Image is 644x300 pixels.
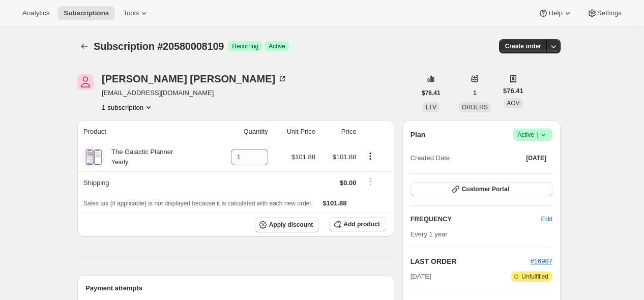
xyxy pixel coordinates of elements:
th: Price [318,121,359,143]
button: Add product [329,217,386,231]
span: $76.41 [422,89,441,97]
div: [PERSON_NAME] [PERSON_NAME] [102,74,287,84]
span: Help [548,9,562,17]
button: Shipping actions [362,176,378,187]
button: Product actions [102,102,154,112]
button: Apply discount [255,217,319,232]
button: Analytics [16,6,55,20]
button: Settings [581,6,628,20]
button: Product actions [362,151,378,162]
span: Apply discount [269,221,313,229]
span: $101.88 [323,199,347,207]
button: Edit [535,211,559,227]
span: Active [517,130,548,140]
h2: LAST ORDER [411,256,531,266]
span: Settings [597,9,622,17]
button: [DATE] [520,151,552,165]
th: Quantity [212,121,271,143]
span: AOV [507,100,519,107]
span: $101.88 [291,153,315,161]
small: Yearly [111,159,128,166]
a: #16987 [531,257,552,265]
span: $101.88 [332,153,356,161]
span: ORDERS [462,104,488,111]
h2: Payment attempts [85,283,386,293]
span: Created Date [411,153,450,163]
button: Create order [499,39,547,53]
button: #16987 [531,256,552,266]
button: Subscriptions [57,6,115,20]
img: product img [84,147,102,167]
span: Subscriptions [64,9,109,17]
button: Help [532,6,578,20]
span: Add product [343,220,379,228]
th: Shipping [77,171,212,194]
button: Tools [117,6,155,20]
div: The Galactic Planner [104,147,173,167]
h2: Plan [411,130,426,140]
span: $76.41 [503,86,523,96]
span: [DATE] [526,154,546,162]
th: Product [77,121,212,143]
button: Subscriptions [77,39,92,53]
span: Analytics [22,9,49,17]
span: Sales tax (if applicable) is not displayed because it is calculated with each new order. [83,200,313,207]
span: Every 1 year [411,230,448,238]
span: James Garthe [77,74,94,90]
span: Create order [505,42,541,50]
th: Unit Price [271,121,318,143]
span: | [537,131,538,139]
span: $0.00 [340,179,357,187]
span: [EMAIL_ADDRESS][DOMAIN_NAME] [102,88,287,98]
span: Edit [541,214,552,224]
span: Tools [123,9,139,17]
span: Active [269,42,285,50]
button: Customer Portal [411,182,552,196]
h2: FREQUENCY [411,214,541,224]
span: Recurring [232,42,258,50]
span: Customer Portal [462,185,509,193]
span: Unfulfilled [521,273,548,281]
span: LTV [426,104,436,111]
span: Subscription #20580008109 [94,41,224,52]
button: 1 [467,86,483,100]
span: 1 [473,89,477,97]
button: $76.41 [416,86,447,100]
span: [DATE] [411,272,431,282]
